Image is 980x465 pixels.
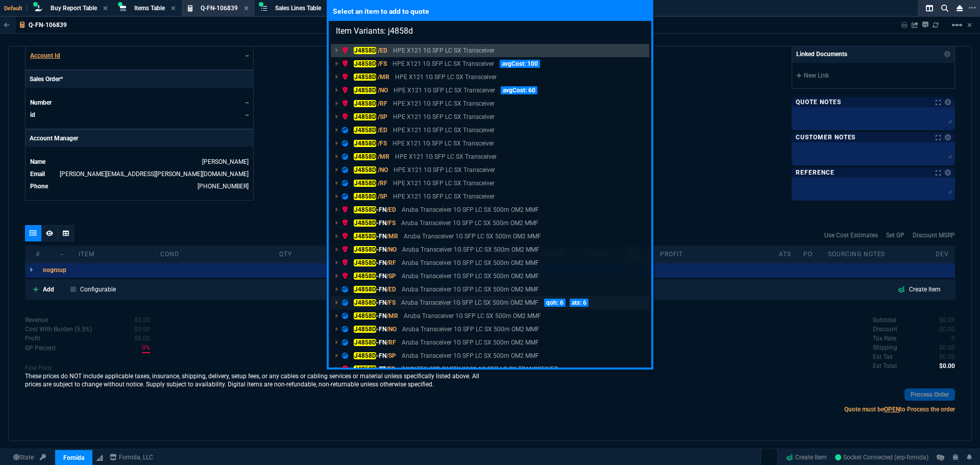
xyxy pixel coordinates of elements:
[378,166,388,174] span: /NO
[501,86,537,94] p: avgCost: 60
[354,193,376,200] mark: J4858D
[395,72,497,82] p: HPE X121 1G SFP LC SX Transceiver
[10,453,37,462] a: Global State
[342,272,396,281] p: -FN
[354,246,376,253] mark: J4858D
[354,180,376,187] mark: J4858D
[393,59,494,68] p: HPE X121 1G SFP LC SX Transceiver
[386,219,396,227] span: /FS
[378,153,389,160] span: /MR
[402,351,539,360] p: Aruba Transceiver 1G SFP LC SX 500m OM2 MMF
[342,364,396,374] p: -ZT
[354,352,376,359] mark: J4858D
[393,126,495,135] p: HPE X121 1G SFP LC SX Transceiver
[329,2,651,21] p: Select an item to add to quote
[378,87,388,94] span: /NO
[393,192,495,201] p: HPE X121 1G SFP LC SX Transceiver
[402,325,540,334] p: Aruba Transceiver 1G SFP LC SX 500m OM2 MMF
[342,325,397,334] p: -FN
[354,166,376,174] mark: J4858D
[107,453,156,462] a: msbcCompanyName
[378,100,387,107] span: /RF
[354,259,376,266] mark: J4858D
[378,74,389,81] span: /MR
[386,299,396,306] span: /FS
[402,338,539,347] p: Aruba Transceiver 1G SFP LC SX 500m OM2 MMF
[378,47,387,54] span: /ED
[354,219,376,227] mark: J4858D
[354,233,376,240] mark: J4858D
[354,153,376,160] mark: J4858D
[402,258,539,267] p: Aruba Transceiver 1G SFP LC SX 500m OM2 MMF
[354,273,376,280] mark: J4858D
[342,205,396,214] p: -FN
[401,218,538,228] p: Aruba Transceiver 1G SFP LC SX 500m OM2 MMF
[342,351,396,360] p: -FN
[386,233,398,240] span: /MR
[342,311,398,321] p: -FN
[395,152,497,161] p: HPE X121 1G SFP LC SX Transceiver
[329,21,651,41] input: Search...
[386,312,398,320] span: /MR
[386,326,397,333] span: /NO
[354,127,376,134] mark: J4858D
[782,450,831,465] a: Create Item
[386,339,396,346] span: /RF
[386,286,396,293] span: /ED
[342,285,396,294] p: -FN
[386,206,396,213] span: /ED
[402,205,539,214] p: Aruba Transceiver 1G SFP LC SX 500m OM2 MMF
[354,60,376,67] mark: J4858D
[500,60,540,68] p: avgCost: 100
[37,453,49,462] a: API TOKEN
[342,218,396,228] p: -FN
[378,180,387,187] span: /RF
[354,312,376,320] mark: J4858D
[402,285,539,294] p: Aruba Transceiver 1G SFP LC SX 500m OM2 MMF
[394,86,495,95] p: HPE X121 1G SFP LC SX Transceiver
[378,127,387,134] span: /ED
[835,453,928,462] a: oSZdtshqDfbyxqx6AABg
[342,258,396,267] p: -FN
[393,99,495,108] p: HPE X121 1G SFP LC SX Transceiver
[378,140,387,147] span: /FS
[402,245,540,254] p: Aruba Transceiver 1G SFP LC SX 500m OM2 MMF
[354,326,376,333] mark: J4858D
[354,113,376,120] mark: J4858D
[342,232,398,241] p: -FN
[386,352,396,359] span: /SP
[544,299,566,307] p: qoh: 6
[354,206,376,213] mark: J4858D
[386,259,396,266] span: /RF
[835,454,928,461] span: Socket Connected (erp-fornida)
[342,338,396,347] p: -FN
[354,87,376,94] mark: J4858D
[570,299,589,307] p: ats: 6
[401,298,538,307] p: Aruba Transceiver 1G SFP LC SX 500m OM2 MMF
[402,272,539,281] p: Aruba Transceiver 1G SFP LC SX 500m OM2 MMF
[386,273,396,280] span: /SP
[404,232,541,241] p: Aruba Transceiver 1G SFP LC SX 500m OM2 MMF
[354,299,376,306] mark: J4858D
[378,113,387,120] span: /SP
[354,339,376,346] mark: J4858D
[354,286,376,293] mark: J4858D
[404,311,541,321] p: Aruba Transceiver 1G SFP LC SX 500m OM2 MMF
[393,46,495,55] p: HPE X121 1G SFP LC SX Transceiver
[393,112,495,121] p: HPE X121 1G SFP LC SX Transceiver
[393,139,494,148] p: HPE X121 1G SFP LC SX Transceiver
[386,365,396,373] span: /ED
[394,165,495,175] p: HPE X121 1G SFP LC SX Transceiver
[354,365,376,373] mark: J4858D
[354,140,376,147] mark: J4858D
[401,364,558,374] p: ZAYNTEK 3RD PARTY X121 1G SFP LC SX TRANSCEIVER
[354,100,376,107] mark: J4858D
[393,179,495,188] p: HPE X121 1G SFP LC SX Transceiver
[378,193,387,200] span: /SP
[342,298,396,307] p: -FN
[354,74,376,81] mark: J4858D
[342,245,397,254] p: -FN
[386,246,397,253] span: /NO
[378,60,387,67] span: /FS
[354,47,376,54] mark: J4858D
